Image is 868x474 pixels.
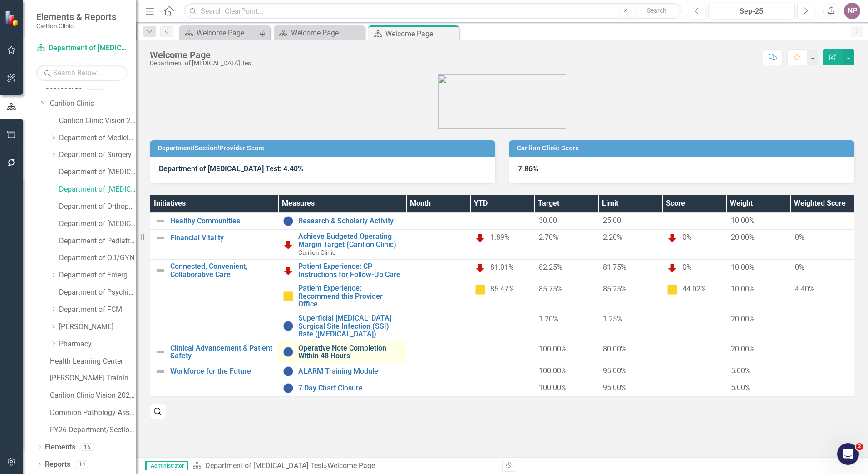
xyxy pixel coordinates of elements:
img: Caution [475,284,486,295]
a: 7 Day Chart Closure [298,384,401,392]
input: Search Below... [36,65,127,81]
span: 25.00 [603,216,621,225]
span: 30.00 [539,216,557,225]
td: Double-Click to Edit Right Click for Context Menu [278,363,406,380]
span: 100.00% [539,345,567,353]
div: » [192,461,495,471]
td: Double-Click to Edit Right Click for Context Menu [278,311,406,341]
span: 100.00% [539,383,567,392]
span: Elements & Reports [36,11,116,22]
span: 85.47% [490,285,514,293]
a: Reports [45,459,70,470]
span: 5.00% [731,366,750,375]
button: NP [844,3,860,19]
img: No Information [283,366,294,377]
a: Financial Vitality [170,234,273,242]
img: Not Defined [155,346,166,357]
a: Operative Note Completion Within 48 Hours [298,344,401,360]
a: Department of [MEDICAL_DATA] Test [59,184,136,195]
td: Double-Click to Edit Right Click for Context Menu [278,213,406,230]
div: Welcome Page [327,461,375,470]
a: [PERSON_NAME] [59,322,136,332]
strong: 7.86% [518,164,538,173]
a: ALARM Training Module [298,367,401,375]
button: Sep-25 [708,3,795,19]
a: Department of Orthopaedics [59,202,136,212]
iframe: Intercom live chat [837,443,859,465]
span: 1.89% [490,233,510,242]
div: Department of [MEDICAL_DATA] Test [150,60,253,67]
a: Department of [MEDICAL_DATA] [59,167,136,178]
span: 0% [682,263,692,272]
span: 81.75% [603,263,626,272]
img: Caution [667,284,678,295]
span: 20.00% [731,315,755,323]
span: Administrator [145,461,188,470]
img: No Information [283,346,294,357]
span: 81.01% [490,263,514,272]
a: Department of Emergency Medicine [59,270,136,281]
img: Below Plan [667,232,678,243]
img: Not Defined [155,232,166,243]
span: 10.00% [731,216,755,225]
img: No Information [283,321,294,331]
img: Below Plan [475,262,486,273]
a: Carilion Clinic [50,99,136,109]
a: Achieve Budgeted Operating Margin Target (Carilion Clinic) [298,232,401,248]
img: carilion%20clinic%20logo%202.0.png [438,74,566,129]
span: Carilion Clinic [298,249,335,256]
span: 44.02% [682,285,706,293]
a: Department of Surgery [59,150,136,160]
div: Welcome Page [150,50,253,60]
a: Department of [MEDICAL_DATA] [59,219,136,229]
td: Double-Click to Edit Right Click for Context Menu [278,281,406,311]
a: Healthy Communities [170,217,273,225]
span: 1.25% [603,315,622,323]
div: 377 [87,83,104,90]
span: 4.40% [795,285,814,293]
div: Welcome Page [197,27,256,39]
a: Department of [MEDICAL_DATA] Test [36,43,127,54]
img: No Information [283,383,294,394]
input: Search ClearPoint... [184,3,682,19]
span: 100.00% [539,366,567,375]
img: Not Defined [155,216,166,227]
a: Superficial [MEDICAL_DATA] Surgical Site Infection (SSI) Rate ([MEDICAL_DATA]) [298,314,401,338]
span: 0% [795,263,804,272]
span: 20.00% [731,233,755,242]
span: 20.00% [731,345,755,353]
a: Patient Experience: CP Instructions for Follow-Up Care [298,262,401,278]
td: Double-Click to Edit Right Click for Context Menu [150,363,278,396]
img: Below Plan [667,262,678,273]
span: 1.20% [539,315,558,323]
td: Double-Click to Edit Right Click for Context Menu [150,213,278,230]
span: 0% [682,233,692,242]
a: Patient Experience: Recommend this Provider Office [298,284,401,308]
td: Double-Click to Edit Right Click for Context Menu [278,341,406,363]
strong: Department of [MEDICAL_DATA] Test: 4.40% [159,164,303,173]
span: Search [647,7,666,14]
span: 85.25% [603,285,626,293]
a: Carilion Clinic Vision 2025 Scorecard [59,116,136,126]
div: 15 [80,443,94,451]
a: Department of [MEDICAL_DATA] Test [205,461,324,470]
span: 2.70% [539,233,558,242]
a: Department of Medicine [59,133,136,143]
button: Search [634,5,680,17]
a: Department of Pediatrics [59,236,136,247]
a: Research & Scholarly Activity [298,217,401,225]
span: 10.00% [731,263,755,272]
span: 10.00% [731,285,755,293]
a: Dominion Pathology Associates [50,408,136,418]
span: 85.75% [539,285,562,293]
img: Below Plan [475,232,486,243]
img: Caution [283,291,294,302]
span: 2.20% [603,233,622,242]
div: Welcome Page [385,28,457,39]
a: Carilion Clinic Vision 2025 (Full Version) [50,390,136,401]
img: Not Defined [155,366,166,377]
span: 82.25% [539,263,562,272]
a: Elements [45,442,75,453]
span: 0% [795,233,804,242]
